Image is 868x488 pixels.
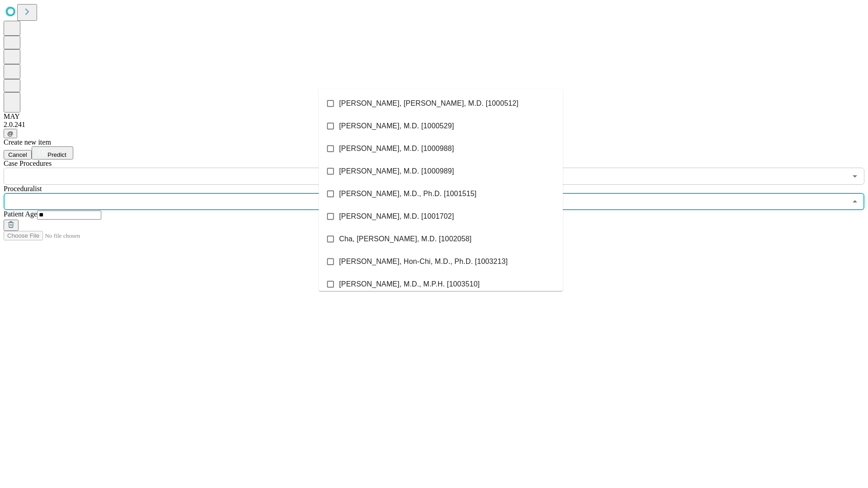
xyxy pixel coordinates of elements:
[4,129,17,138] button: @
[339,166,454,177] span: [PERSON_NAME], M.D. [1000989]
[339,234,472,244] span: Cha, [PERSON_NAME], M.D. [1002058]
[4,121,864,129] div: 2.0.241
[4,138,51,146] span: Create new item
[339,143,454,154] span: [PERSON_NAME], M.D. [1000988]
[32,146,73,160] button: Predict
[339,256,508,267] span: [PERSON_NAME], Hon-Chi, M.D., Ph.D. [1003213]
[4,185,42,192] span: Proceduralist
[47,151,66,158] span: Predict
[4,160,52,167] span: Scheduled Procedure
[849,170,861,183] button: Open
[4,210,37,218] span: Patient Age
[339,211,454,222] span: [PERSON_NAME], M.D. [1001702]
[849,195,861,208] button: Close
[7,130,14,137] span: @
[8,151,27,158] span: Cancel
[339,279,480,290] span: [PERSON_NAME], M.D., M.P.H. [1003510]
[339,188,476,199] span: [PERSON_NAME], M.D., Ph.D. [1001515]
[339,121,454,131] span: [PERSON_NAME], M.D. [1000529]
[4,150,32,160] button: Cancel
[4,113,864,121] div: MAY
[339,98,519,109] span: [PERSON_NAME], [PERSON_NAME], M.D. [1000512]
